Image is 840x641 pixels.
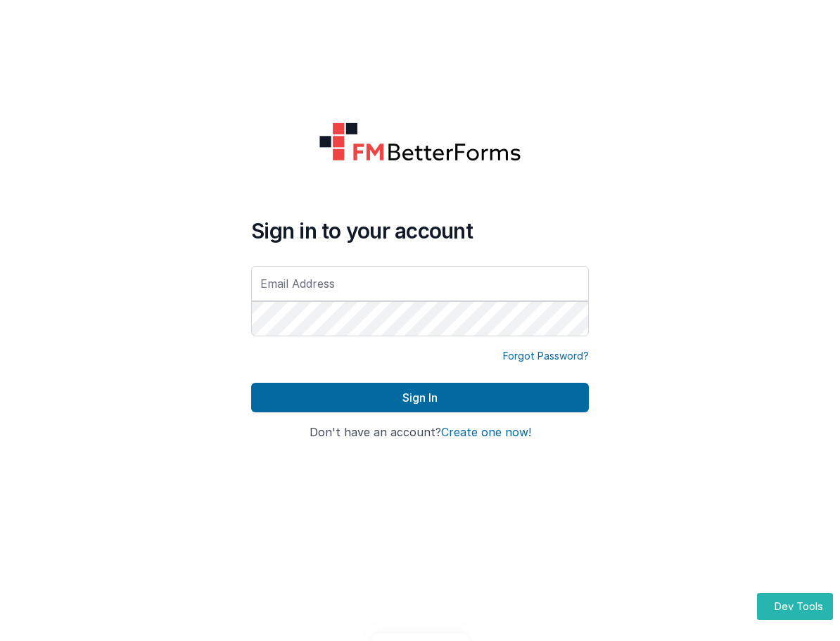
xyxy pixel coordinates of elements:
[251,424,589,440] h4: Don't have an account?
[441,424,531,440] button: Create one now!
[251,266,589,301] input: Email Address
[251,218,589,243] h4: Sign in to your account
[757,593,833,621] button: Dev Tools
[503,349,589,363] a: Forgot Password?
[251,383,589,412] button: Sign In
